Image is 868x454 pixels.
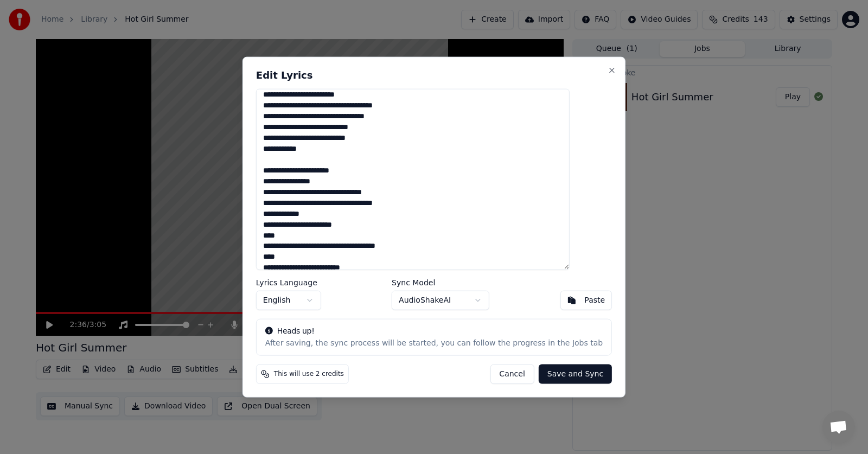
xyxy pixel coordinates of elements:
[392,279,489,286] label: Sync Model
[560,291,612,310] button: Paste
[256,70,612,80] h2: Edit Lyrics
[265,326,603,337] div: Heads up!
[274,370,344,379] span: This will use 2 credits
[490,365,534,384] button: Cancel
[265,338,603,349] div: After saving, the sync process will be started, you can follow the progress in the Jobs tab
[584,295,605,306] div: Paste
[256,279,321,286] label: Lyrics Language
[539,365,612,384] button: Save and Sync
